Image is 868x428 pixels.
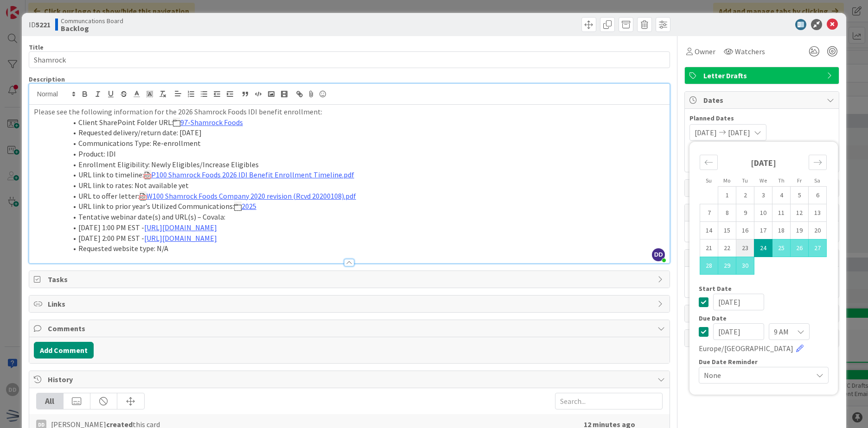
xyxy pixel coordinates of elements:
small: Th [778,177,785,184]
td: Choose Tuesday, 09/16/2025 12:00 PM as your check-in date. It’s available. [736,222,754,239]
span: Description [29,75,65,83]
td: Selected. Saturday, 09/27/2025 12:00 PM [809,239,827,257]
td: Choose Tuesday, 09/02/2025 12:00 PM as your check-in date. It’s available. [736,187,754,204]
div: Move backward to switch to the previous month. [700,155,718,170]
td: Choose Tuesday, 09/09/2025 12:00 PM as your check-in date. It’s available. [736,204,754,222]
span: Dates [703,94,822,106]
a: P100 Shamrock Foods 2026 IDI Benefit Enrollment Timeline.pdf [151,170,354,179]
a: 97-Shamrock Foods [180,118,243,127]
a: 2025 [242,201,256,211]
a: W100 Shamrock Foods Company 2020 revision (Rcvd 20200108).pdf [147,191,356,201]
li: URL to offer letter: [45,191,665,201]
td: Choose Wednesday, 09/03/2025 12:00 PM as your check-in date. It’s available. [754,187,772,204]
span: Owner [695,46,715,57]
span: 9 AM [774,325,789,338]
li: Requested delivery/return date: [DATE] [45,127,665,138]
td: Choose Wednesday, 09/10/2025 12:00 PM as your check-in date. It’s available. [754,204,772,222]
td: Selected. Monday, 09/29/2025 12:00 PM [718,257,736,275]
small: Sa [814,177,820,184]
span: Tasks [48,274,653,285]
small: We [759,177,767,184]
td: Selected. Friday, 09/26/2025 12:00 PM [791,239,809,257]
li: URL link to prior year’s Utilized Communications: [45,201,665,212]
input: MM/DD/YYYY [713,323,764,340]
td: Choose Friday, 09/12/2025 12:00 PM as your check-in date. It’s available. [791,204,809,222]
li: Product: IDI [45,149,665,159]
td: Selected as start date. Wednesday, 09/24/2025 12:00 PM [754,239,772,257]
a: [URL][DOMAIN_NAME] [144,223,217,232]
input: Search... [555,393,663,409]
b: Backlog [61,25,123,32]
img: ​Folder icon [173,120,180,127]
span: History [48,374,653,385]
label: Title [29,43,44,51]
span: Watchers [735,46,765,57]
td: Choose Monday, 09/08/2025 12:00 PM as your check-in date. It’s available. [718,204,736,222]
li: URL link to timeline: [45,170,665,180]
td: Choose Saturday, 09/06/2025 12:00 PM as your check-in date. It’s available. [809,187,827,204]
td: Choose Tuesday, 09/23/2025 12:00 PM as your check-in date. It’s available. [736,239,754,257]
span: Start Date [699,285,732,292]
input: MM/DD/YYYY [713,294,764,310]
input: type card name here... [29,51,670,68]
td: Choose Monday, 09/01/2025 12:00 PM as your check-in date. It’s available. [718,187,736,204]
li: Communications Type: Re-enrollment [45,138,665,149]
td: Choose Thursday, 09/18/2025 12:00 PM as your check-in date. It’s available. [772,222,791,239]
div: All [37,393,64,409]
span: Europe/[GEOGRAPHIC_DATA] [699,343,793,354]
td: Choose Monday, 09/15/2025 12:00 PM as your check-in date. It’s available. [718,222,736,239]
span: Links [48,298,653,309]
td: Choose Saturday, 09/20/2025 12:00 PM as your check-in date. It’s available. [809,222,827,239]
span: Due Date [699,315,727,321]
td: Choose Friday, 09/05/2025 12:00 PM as your check-in date. It’s available. [791,187,809,204]
span: Planned Dates [689,113,834,123]
span: Communcations Board [61,17,123,25]
button: Add Comment [34,342,94,359]
img: ​pdf icon [144,172,151,179]
li: URL link to rates: Not available yet [45,180,665,191]
small: Su [706,177,712,184]
span: Comments [48,323,653,334]
td: Selected. Sunday, 09/28/2025 12:00 PM [700,257,718,275]
strong: [DATE] [751,157,776,168]
b: 5221 [36,20,51,29]
td: Choose Thursday, 09/04/2025 12:00 PM as your check-in date. It’s available. [772,187,791,204]
small: Tu [742,177,748,184]
li: Client SharePoint Folder URL: [45,117,665,128]
img: ​pdf icon [139,193,147,201]
li: [DATE] 2:00 PM EST - [45,233,665,244]
td: Choose Monday, 09/22/2025 12:00 PM as your check-in date. It’s available. [718,239,736,257]
div: Move forward to switch to the next month. [809,155,827,170]
span: [DATE] [695,127,717,138]
li: Tentative webinar date(s) and URL(s) – Covala: [45,212,665,222]
span: Due Date Reminder [699,359,758,365]
li: [DATE] 1:00 PM EST - [45,222,665,233]
td: Selected. Thursday, 09/25/2025 12:00 PM [772,239,791,257]
a: [URL][DOMAIN_NAME] [144,233,217,243]
td: Choose Thursday, 09/11/2025 12:00 PM as your check-in date. It’s available. [772,204,791,222]
span: DD [652,248,665,261]
td: Choose Wednesday, 09/17/2025 12:00 PM as your check-in date. It’s available. [754,222,772,239]
td: Choose Saturday, 09/13/2025 12:00 PM as your check-in date. It’s available. [809,204,827,222]
li: Requested website type: N/A [45,243,665,254]
span: [DATE] [728,127,750,138]
img: ​Folder icon [234,204,242,211]
td: Choose Sunday, 09/21/2025 12:00 PM as your check-in date. It’s available. [700,239,718,257]
small: Fr [797,177,802,184]
td: Choose Sunday, 09/07/2025 12:00 PM as your check-in date. It’s available. [700,204,718,222]
span: ID [29,19,51,30]
td: Selected. Tuesday, 09/30/2025 12:00 PM [736,257,754,275]
li: Enrollment Eligibility: Newly Eligibles/Increase Eligibles [45,159,665,170]
td: Choose Sunday, 09/14/2025 12:00 PM as your check-in date. It’s available. [700,222,718,239]
span: Letter Drafts [703,70,822,81]
td: Choose Friday, 09/19/2025 12:00 PM as your check-in date. It’s available. [791,222,809,239]
p: Please see the following information for the 2026 Shamrock Foods IDI benefit enrollment: [34,107,665,117]
span: None [704,369,808,382]
div: Calendar [689,146,837,285]
small: Mo [723,177,730,184]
